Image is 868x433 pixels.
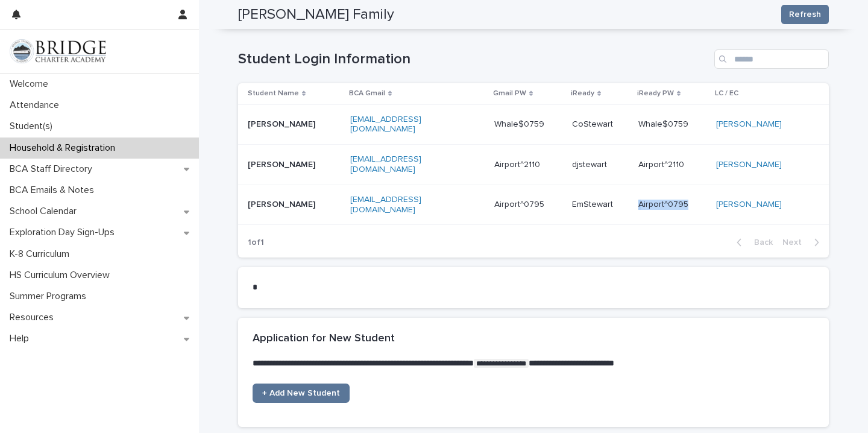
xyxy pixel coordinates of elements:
p: Student(s) [5,121,62,132]
p: Help [5,333,39,344]
button: Refresh [781,5,829,24]
img: V1C1m3IdTEidaUdm9Hs0 [10,39,106,63]
p: BCA Emails & Notes [5,185,104,196]
span: Refresh [789,8,821,21]
p: School Calendar [5,206,86,217]
p: Attendance [5,100,69,111]
p: Summer Programs [5,291,96,302]
p: Resources [5,312,63,323]
p: K-8 Curriculum [5,248,79,260]
p: BCA Staff Directory [5,163,102,175]
h2: [PERSON_NAME] Family [238,6,394,24]
p: Welcome [5,78,58,90]
div: Search [714,49,829,69]
p: Exploration Day Sign-Ups [5,227,124,238]
p: HS Curriculum Overview [5,270,119,281]
p: Household & Registration [5,142,125,154]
